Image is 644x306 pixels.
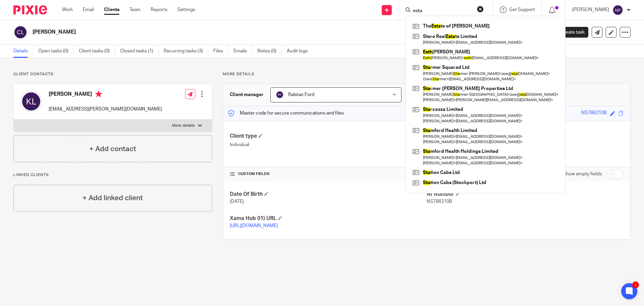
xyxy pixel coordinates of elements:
[230,91,264,98] h3: Client manager
[230,191,427,198] h4: Date Of Birth
[13,72,212,77] p: Client contacts
[13,172,212,178] p: Linked clients
[13,5,47,14] img: Pixie
[572,6,609,13] p: [PERSON_NAME]
[83,193,143,203] h4: + Add linked client
[276,91,284,99] img: svg%3E
[104,6,119,13] a: Clients
[230,141,427,148] p: Individual
[164,45,208,58] a: Recurring tasks (3)
[230,223,278,228] a: [URL][DOMAIN_NAME]
[230,171,427,177] h4: CUSTOM FIELDS
[79,45,115,58] a: Client tasks (0)
[83,6,94,13] a: Email
[230,215,427,222] h4: Xama Hub 01) URL
[288,92,314,97] span: Ralstan Ford
[287,45,313,58] a: Audit logs
[427,199,452,204] span: NS786310B
[223,72,631,77] p: More details
[38,45,74,58] a: Open tasks (0)
[230,199,244,204] span: [DATE]
[581,110,607,117] div: NS786310B
[13,45,33,58] a: Details
[62,6,73,13] a: Work
[49,91,162,99] h4: [PERSON_NAME]
[228,110,344,117] p: Master code for secure communications and files
[95,91,102,97] i: Primary
[13,25,28,39] img: svg%3E
[33,29,438,36] h2: [PERSON_NAME]
[20,91,42,112] img: svg%3E
[509,7,535,12] span: Get Support
[549,27,588,38] a: Create task
[477,6,484,12] button: Clear
[129,6,141,13] a: Team
[151,6,167,13] a: Reports
[632,281,639,288] div: 1
[257,45,282,58] a: Notes (0)
[177,6,195,13] a: Settings
[427,191,624,198] h4: NI Number
[89,144,136,154] h4: + Add contact
[563,171,602,177] label: Show empty fields
[230,133,427,140] h4: Client type
[120,45,159,58] a: Closed tasks (1)
[213,45,228,58] a: Files
[612,5,623,15] img: svg%3E
[412,8,473,14] input: Search
[233,45,252,58] a: Emails
[172,123,195,128] p: More details
[49,106,162,113] p: [EMAIL_ADDRESS][PERSON_NAME][DOMAIN_NAME]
